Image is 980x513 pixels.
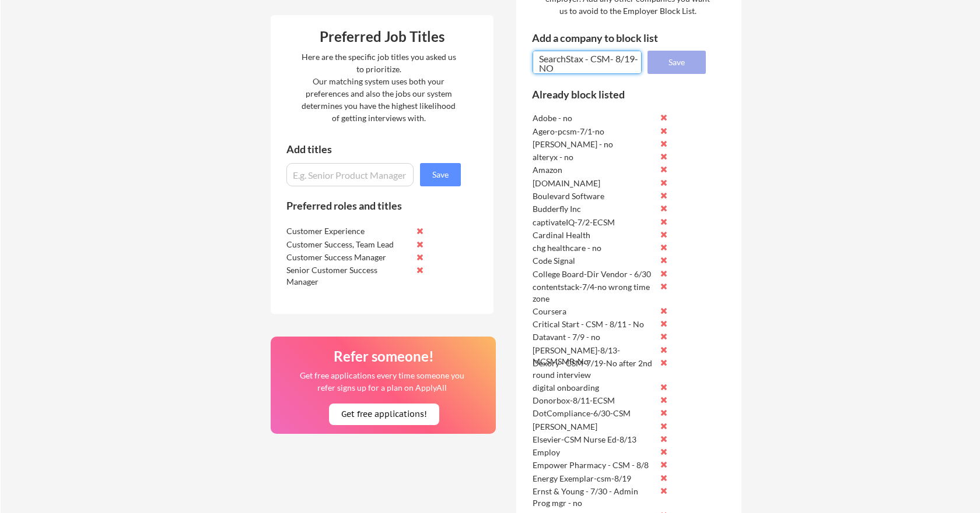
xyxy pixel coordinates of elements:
[533,459,656,471] div: Empower Pharmacy - CSM - 8/8
[533,421,656,433] div: [PERSON_NAME]
[533,126,656,137] div: Agero-pcsm-7/1-no
[533,382,656,394] div: digital onboarding
[533,255,656,267] div: Code Signal
[533,281,656,304] div: contentstack-7/4-no wrong time zone
[533,331,656,343] div: Datavant - 7/9 - no
[533,268,656,280] div: College Board-Dir Vendor - 6/30
[299,51,459,124] div: Here are the specific job titles you asked us to prioritize. Our matching system uses both your p...
[533,345,656,367] div: [PERSON_NAME]-8/13-MCSMSMB-No
[533,447,656,458] div: Employ
[533,319,656,330] div: Critical Start - CSM - 8/11 - No
[532,33,678,43] div: Add a company to block list
[286,163,414,186] input: E.g. Senior Product Manager
[286,144,451,154] div: Add titles
[533,358,656,380] div: Dexory - CSM-7/19-No after 2nd round interview
[533,408,656,419] div: DotCompliance-6/30-CSM
[533,190,656,202] div: Boulevard Software
[420,163,461,186] button: Save
[533,203,656,215] div: Budderfly Inc
[299,369,466,394] div: Get free applications every time someone you refer signs up for a plan on ApplyAll
[533,112,656,124] div: Adobe - no
[329,404,439,425] button: Get free applications!
[533,473,656,484] div: Energy Exemplar-csm-8/19
[533,242,656,254] div: chg healthcare - no
[532,89,690,100] div: Already block listed
[533,306,656,317] div: Coursera
[286,264,409,287] div: Senior Customer Success Manager
[533,139,656,150] div: [PERSON_NAME] - no
[286,239,409,250] div: Customer Success, Team Lead
[533,434,656,445] div: Elsevier-CSM Nurse Ed-8/13
[647,51,706,74] button: Save
[286,225,409,237] div: Customer Experience
[533,486,656,508] div: Ernst & Young - 7/30 - Admin Prog mgr - no
[533,178,656,189] div: [DOMAIN_NAME]
[533,395,656,406] div: Donorbox-8/11-ECSM
[274,30,491,44] div: Preferred Job Titles
[533,164,656,176] div: Amazon
[533,151,656,163] div: alteryx - no
[533,217,656,228] div: captivateIQ-7/2-ECSM
[533,229,656,241] div: Cardinal Health
[286,252,409,263] div: Customer Success Manager
[286,200,445,211] div: Preferred roles and titles
[275,349,492,363] div: Refer someone!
